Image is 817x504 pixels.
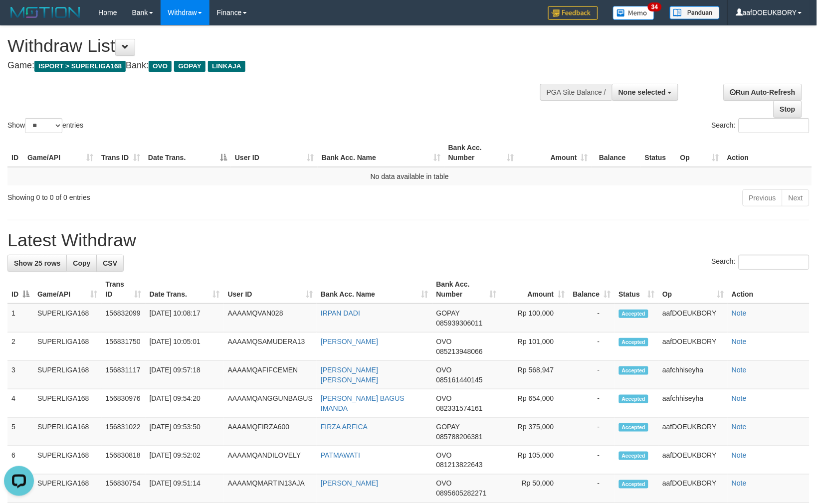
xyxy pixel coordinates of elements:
span: OVO [436,394,452,402]
th: User ID: activate to sort column ascending [224,275,317,304]
td: aafchhiseyha [658,361,728,389]
th: Action [728,275,810,304]
td: [DATE] 09:53:50 [146,418,224,446]
label: Search: [712,118,810,133]
span: Copy 085161440145 to clipboard [436,376,483,384]
span: OVO [436,366,452,374]
img: MOTION_logo.png [7,5,83,20]
td: - [569,389,615,418]
th: Trans ID: activate to sort column ascending [97,139,144,167]
a: Previous [743,189,783,206]
span: None selected [618,88,666,96]
span: OVO [436,337,452,345]
td: 156832099 [102,304,146,333]
span: ISPORT > SUPERLIGA168 [34,61,126,72]
span: Copy 081213822643 to clipboard [436,461,483,469]
th: Balance: activate to sort column ascending [569,275,615,304]
td: aafDOEUKBORY [658,475,728,503]
td: SUPERLIGA168 [33,361,102,389]
th: Game/API: activate to sort column ascending [23,139,97,167]
td: 156831117 [102,361,146,389]
td: Rp 375,000 [500,418,569,446]
td: Rp 50,000 [500,475,569,503]
a: [PERSON_NAME] [PERSON_NAME] [321,366,378,384]
td: [DATE] 09:57:18 [146,361,224,389]
a: Note [732,451,747,459]
td: aafDOEUKBORY [658,446,728,475]
th: Op: activate to sort column ascending [658,275,728,304]
a: Note [732,394,747,402]
div: PGA Site Balance / [540,84,612,101]
h1: Withdraw List [7,36,535,56]
span: Copy 085788206381 to clipboard [436,433,483,441]
span: Accepted [619,310,649,318]
span: 34 [648,2,661,11]
label: Search: [712,255,810,270]
td: [DATE] 09:54:20 [146,389,224,418]
a: Note [732,337,747,345]
td: 156830754 [102,475,146,503]
th: Amount: activate to sort column ascending [500,275,569,304]
td: - [569,475,615,503]
a: [PERSON_NAME] BAGUS IMANDA [321,394,405,412]
td: SUPERLIGA168 [33,333,102,361]
td: 156830976 [102,389,146,418]
td: AAAAMQAFIFCEMEN [224,361,317,389]
td: - [569,418,615,446]
td: SUPERLIGA168 [33,389,102,418]
select: Showentries [25,118,62,133]
td: aafDOEUKBORY [658,304,728,333]
td: AAAAMQFIRZA600 [224,418,317,446]
span: GOPAY [436,309,460,317]
a: Copy [66,255,97,272]
a: CSV [96,255,124,272]
td: aafDOEUKBORY [658,333,728,361]
span: OVO [149,61,172,72]
a: Note [732,309,747,317]
div: Showing 0 to 0 of 0 entries [7,188,333,202]
th: Date Trans.: activate to sort column descending [144,139,231,167]
span: GOPAY [174,61,205,72]
td: AAAAMQANGGUNBAGUS [224,389,317,418]
a: IRPAN DADI [321,309,360,317]
td: 2 [7,333,33,361]
input: Search: [739,255,810,270]
a: [PERSON_NAME] [321,480,378,488]
th: Status: activate to sort column ascending [615,275,659,304]
td: No data available in table [7,167,812,185]
th: ID [7,139,23,167]
a: Next [782,189,810,206]
span: OVO [436,480,452,488]
td: AAAAMQANDILOVELY [224,446,317,475]
span: Copy 0895605282271 to clipboard [436,490,487,498]
td: AAAAMQSAMUDERA13 [224,333,317,361]
span: Copy [73,259,90,267]
th: Bank Acc. Number: activate to sort column ascending [432,275,501,304]
span: Copy 085213948066 to clipboard [436,347,483,355]
td: [DATE] 09:51:14 [146,475,224,503]
td: - [569,361,615,389]
a: Note [732,480,747,488]
td: 156831750 [102,333,146,361]
td: AAAAMQMARTIN13AJA [224,475,317,503]
th: Status [641,139,676,167]
span: Accepted [619,366,649,375]
img: Button%20Memo.svg [613,6,655,20]
label: Show entries [7,118,83,133]
span: Copy 082331574161 to clipboard [436,404,483,412]
td: 5 [7,418,33,446]
td: [DATE] 09:52:02 [146,446,224,475]
td: Rp 101,000 [500,333,569,361]
a: FIRZA ARFICA [321,423,368,431]
td: - [569,446,615,475]
th: Bank Acc. Number: activate to sort column ascending [444,139,518,167]
td: [DATE] 10:05:01 [146,333,224,361]
td: 156831022 [102,418,146,446]
th: Bank Acc. Name: activate to sort column ascending [318,139,444,167]
td: 3 [7,361,33,389]
td: aafchhiseyha [658,389,728,418]
td: Rp 568,947 [500,361,569,389]
th: Game/API: activate to sort column ascending [33,275,102,304]
span: CSV [103,259,117,267]
td: AAAAMQVAN028 [224,304,317,333]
